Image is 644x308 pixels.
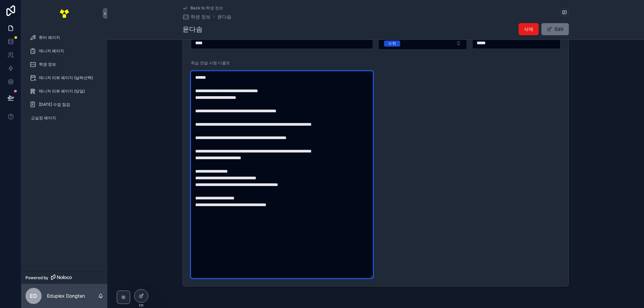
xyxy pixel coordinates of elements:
[191,60,230,65] span: 학습 전달 사항 디폴트
[39,75,93,80] span: 매니저 리뷰 페이지 (날짜선택)
[388,41,396,47] div: 수학
[191,13,211,20] span: 학생 정보
[39,62,56,67] span: 학생 정보
[59,8,70,19] img: App logo
[217,13,231,20] a: 윤다솜
[25,58,103,70] a: 학생 정보
[25,275,48,281] span: Powered by
[182,5,223,11] a: Back to 학생 정보
[524,26,533,33] span: 삭제
[519,23,539,35] button: 삭제
[25,32,103,44] a: 튜터 페이지
[31,115,56,121] span: 교실장 페이지
[25,45,103,57] a: 매니저 페이지
[39,88,85,94] span: 매니저 리뷰 페이지 (당일)
[25,85,103,97] a: 매니저 리뷰 페이지 (당일)
[21,27,107,133] div: scrollable content
[25,112,103,124] a: 교실장 페이지
[541,23,569,35] button: Edit
[182,13,211,20] a: 학생 정보
[182,24,203,34] h1: 윤다솜
[21,271,107,284] a: Powered by
[191,5,223,11] span: Back to 학생 정보
[25,72,103,84] a: 매니저 리뷰 페이지 (날짜선택)
[47,293,85,299] p: Eduplex Dongtan
[39,35,60,40] span: 튜터 페이지
[39,102,70,107] span: [DATE] 수업 점검
[30,292,37,300] span: ED
[25,99,103,111] a: [DATE] 수업 점검
[39,48,64,54] span: 매니저 페이지
[378,37,467,50] button: Select Button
